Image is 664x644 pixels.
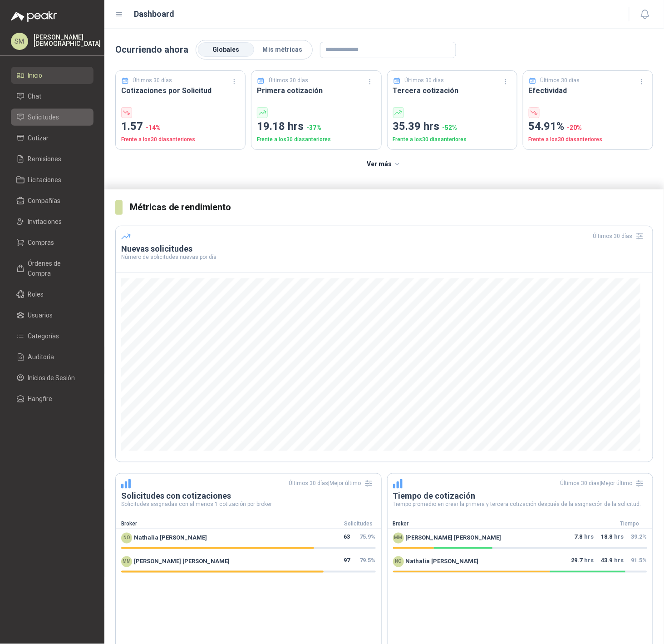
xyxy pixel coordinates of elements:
a: Remisiones [11,150,93,168]
a: Roles [11,286,93,303]
button: Ver más [362,155,407,173]
p: Frente a los 30 días anteriores [121,135,240,144]
p: hrs [571,556,594,567]
p: Últimos 30 días [540,76,580,85]
div: Broker [116,520,336,529]
span: 97 [344,556,350,567]
div: SM [11,33,28,50]
span: Nathalia [PERSON_NAME] [406,557,479,566]
h3: Métricas de rendimiento [130,200,653,214]
a: Usuarios [11,307,93,324]
a: Inicios de Sesión [11,369,93,386]
p: Solicitudes asignadas con al menos 1 cotización por broker [121,502,376,507]
span: 79.5 % [360,557,376,564]
a: Inicio [11,67,93,84]
h3: Primera cotización [257,85,375,96]
a: Compañías [11,192,93,209]
span: 43.9 [601,556,613,567]
span: Remisiones [28,154,62,164]
div: Últimos 30 días | Mejor último [561,476,647,491]
p: Últimos 30 días [404,76,444,85]
img: Logo peakr [11,11,57,22]
span: [PERSON_NAME] [PERSON_NAME] [134,557,230,566]
span: -20 % [567,124,582,131]
span: Inicios de Sesión [28,373,75,383]
div: MM [393,533,404,544]
div: NO [393,556,404,567]
h3: Cotizaciones por Solicitud [121,85,240,96]
h3: Solicitudes con cotizaciones [121,491,376,502]
span: Licitaciones [28,175,62,185]
a: Compras [11,234,93,251]
span: 63 [344,533,350,544]
div: NO [121,533,132,544]
p: Frente a los 30 días anteriores [393,135,512,144]
span: Inicio [28,70,43,80]
span: Globales [213,46,240,53]
p: 19.18 hrs [257,118,375,135]
div: Solicitudes [336,520,381,529]
a: Chat [11,88,93,105]
a: Licitaciones [11,171,93,188]
div: Últimos 30 días [593,229,647,243]
h3: Efectividad [529,85,647,96]
span: Usuarios [28,310,53,320]
span: [PERSON_NAME] [PERSON_NAME] [406,534,502,543]
span: 7.8 [575,533,583,544]
div: MM [121,556,132,567]
div: Tiempo [607,520,653,529]
span: Órdenes de Compra [28,258,85,278]
p: 1.57 [121,118,240,135]
span: Solicitudes [28,112,59,122]
span: Mis métricas [262,46,302,53]
span: Invitaciones [28,217,62,227]
p: hrs [601,556,624,567]
p: Frente a los 30 días anteriores [529,135,647,144]
a: Categorías [11,327,93,345]
div: Broker [388,520,608,529]
h3: Tercera cotización [393,85,512,96]
span: 18.8 [601,533,613,544]
span: Nathalia [PERSON_NAME] [134,534,207,543]
p: Últimos 30 días [269,76,308,85]
p: Ocurriendo ahora [115,43,188,57]
span: 39.2 % [631,534,647,540]
p: hrs [601,533,624,544]
p: [PERSON_NAME] [DEMOGRAPHIC_DATA] [34,34,101,47]
h3: Nuevas solicitudes [121,243,647,254]
h1: Dashboard [134,8,175,20]
p: 35.39 hrs [393,118,512,135]
p: Frente a los 30 días anteriores [257,135,375,144]
span: Chat [28,91,42,101]
span: -14 % [146,124,161,131]
a: Cotizar [11,129,93,147]
span: 91.5 % [631,557,647,564]
p: 54.91% [529,118,647,135]
span: Compañías [28,196,61,206]
p: Número de solicitudes nuevas por día [121,254,647,260]
span: Categorías [28,331,59,341]
p: Tiempo promedio en crear la primera y tercera cotización después de la asignación de la solicitud. [393,502,648,507]
span: 29.7 [571,556,583,567]
a: Auditoria [11,348,93,366]
a: Solicitudes [11,109,93,126]
span: Cotizar [28,133,49,143]
span: -52 % [443,124,457,131]
p: hrs [575,533,594,544]
p: Últimos 30 días [133,76,172,85]
h3: Tiempo de cotización [393,491,648,502]
span: Hangfire [28,394,53,404]
a: Órdenes de Compra [11,255,93,282]
span: Roles [28,289,44,299]
span: Compras [28,238,54,248]
span: -37 % [306,124,321,131]
a: Invitaciones [11,213,93,230]
span: Auditoria [28,352,54,362]
div: Últimos 30 días | Mejor último [289,476,376,491]
a: Hangfire [11,390,93,407]
span: 75.9 % [360,534,376,540]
